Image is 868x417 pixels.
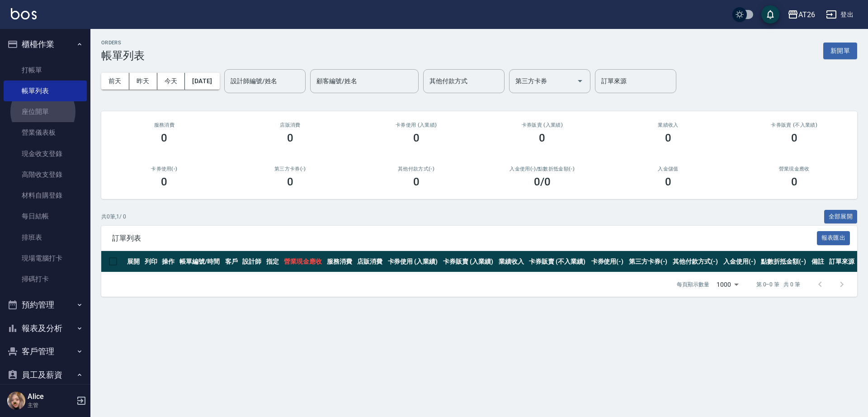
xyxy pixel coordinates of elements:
[527,251,589,272] th: 卡券販賣 (不入業績)
[4,293,87,317] button: 預約管理
[827,251,857,272] th: 訂單來源
[142,251,160,272] th: 列印
[742,166,846,172] h2: 營業現金應收
[4,317,87,340] button: 報表及分析
[539,132,545,144] h3: 0
[101,73,129,90] button: 前天
[413,175,420,188] h3: 0
[264,251,282,272] th: 指定
[4,206,87,227] a: 每日結帳
[287,132,293,144] h3: 0
[7,392,25,410] img: Person
[112,166,217,172] h2: 卡券使用(-)
[4,248,87,269] a: 現場電腦打卡
[670,251,721,272] th: 其他付款方式(-)
[665,175,671,188] h3: 0
[112,122,217,128] h3: 服務消費
[112,234,817,243] span: 訂單列表
[287,175,293,188] h3: 0
[4,363,87,387] button: 員工及薪資
[4,81,87,101] a: 帳單列表
[4,269,87,289] a: 掃碼打卡
[713,272,742,297] div: 1000
[28,392,74,401] h5: Alice
[157,73,185,90] button: 今天
[325,251,355,272] th: 服務消費
[791,132,797,144] h3: 0
[4,101,87,122] a: 座位開單
[490,166,594,172] h2: 入金使用(-) /點數折抵金額(-)
[822,6,857,23] button: 登出
[441,251,496,272] th: 卡券販賣 (入業績)
[798,9,815,20] div: AT26
[721,251,759,272] th: 入金使用(-)
[28,401,74,409] p: 主管
[4,60,87,81] a: 打帳單
[4,33,87,56] button: 櫃檯作業
[161,132,167,144] h3: 0
[534,175,551,188] h3: 0 /0
[742,122,846,128] h2: 卡券販賣 (不入業績)
[759,251,809,272] th: 點數折抵金額(-)
[101,213,126,221] p: 共 0 筆, 1 / 0
[177,251,223,272] th: 帳單編號/時間
[784,5,819,24] button: AT26
[160,251,177,272] th: 操作
[223,251,241,272] th: 客戶
[4,227,87,248] a: 排班表
[4,340,87,363] button: 客戶管理
[125,251,142,272] th: 展開
[240,251,264,272] th: 設計師
[627,251,671,272] th: 第三方卡券(-)
[4,122,87,143] a: 營業儀表板
[364,166,468,172] h2: 其他付款方式(-)
[823,43,857,59] button: 新開單
[665,132,671,144] h3: 0
[282,251,325,272] th: 營業現金應收
[817,233,850,242] a: 報表匯出
[589,251,627,272] th: 卡券使用(-)
[11,8,37,19] img: Logo
[101,40,145,46] h2: ORDERS
[573,74,587,88] button: Open
[386,251,441,272] th: 卡券使用 (入業績)
[161,175,167,188] h3: 0
[355,251,385,272] th: 店販消費
[4,185,87,206] a: 材料自購登錄
[791,175,797,188] h3: 0
[756,280,800,289] p: 第 0–0 筆 共 0 筆
[101,49,145,62] h3: 帳單列表
[490,122,594,128] h2: 卡券販賣 (入業績)
[824,210,858,224] button: 全部展開
[4,143,87,164] a: 現金收支登錄
[823,46,857,55] a: 新開單
[817,231,850,245] button: 報表匯出
[809,251,827,272] th: 備註
[616,166,721,172] h2: 入金儲值
[4,164,87,185] a: 高階收支登錄
[129,73,157,90] button: 昨天
[413,132,420,144] h3: 0
[185,73,219,90] button: [DATE]
[761,5,779,24] button: save
[496,251,527,272] th: 業績收入
[364,122,468,128] h2: 卡券使用 (入業績)
[677,280,709,289] p: 每頁顯示數量
[616,122,721,128] h2: 業績收入
[238,122,343,128] h2: 店販消費
[238,166,343,172] h2: 第三方卡券(-)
